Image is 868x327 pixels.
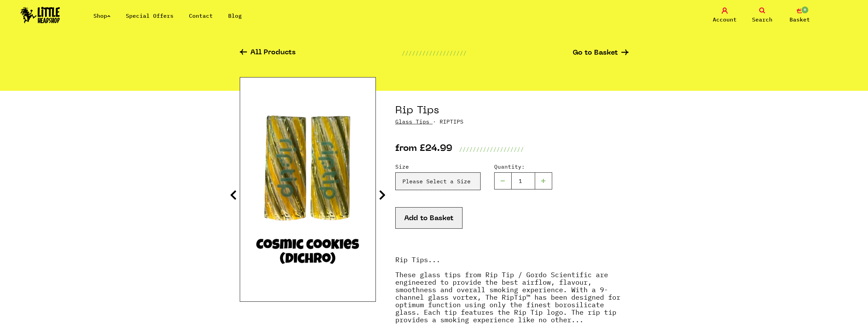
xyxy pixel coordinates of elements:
[713,15,737,24] span: Account
[752,15,773,24] span: Search
[93,12,111,19] a: Shop
[511,172,535,189] input: 1
[745,8,779,24] a: Search
[395,207,462,229] button: Add to Basket
[801,6,809,14] span: 0
[494,162,552,171] label: Quantity:
[790,15,810,24] span: Basket
[402,49,467,57] p: ///////////////////
[459,145,524,153] p: ///////////////////
[20,7,60,23] img: Little Head Shop Logo
[189,12,213,19] a: Contact
[395,118,429,125] a: Glass Tips
[228,12,242,19] a: Blog
[395,162,481,171] label: Size
[395,104,629,117] h1: Rip Tips
[395,145,452,153] p: from £24.99
[783,8,817,24] a: 0 Basket
[240,105,376,274] img: Rip Tips image 11
[395,117,629,126] p: · RIPTIPS
[240,49,296,57] a: All Products
[573,49,629,57] a: Go to Basket
[126,12,174,19] a: Special Offers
